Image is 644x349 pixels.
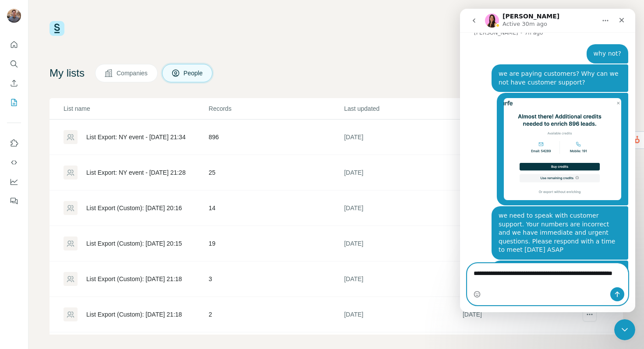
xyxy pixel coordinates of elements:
[583,307,597,321] button: actions
[7,193,21,209] button: Feedback
[14,282,21,289] button: Emoji picker
[208,155,343,190] td: 25
[7,56,21,72] button: Search
[7,155,21,170] button: Use Surfe API
[7,174,21,190] button: Dashboard
[460,9,635,312] iframe: Intercom live chat
[343,190,462,226] td: [DATE]
[32,252,168,296] div: we exported to hubspot via linkedin. None of the phone numbers have exported / contacts are missi...
[86,239,182,248] div: List Export (Custom): [DATE] 20:15
[86,168,186,177] div: List Export: NY event - [DATE] 21:28
[209,104,343,113] p: Records
[7,135,21,151] button: Use Surfe on LinkedIn
[208,190,343,226] td: 14
[7,75,21,91] button: Enrich CSV
[7,252,168,307] div: hayden@singlefin.io says…
[64,104,208,113] p: List name
[208,297,343,332] td: 2
[184,69,204,78] span: People
[150,278,164,293] button: Send a message…
[86,133,186,141] div: List Export: NY event - [DATE] 21:34
[344,104,461,113] p: Last updated
[86,204,182,212] div: List Export (Custom): [DATE] 20:16
[117,69,149,78] span: Companies
[50,21,64,36] img: Surfe Logo
[208,261,343,297] td: 3
[614,319,635,340] iframe: Intercom live chat
[343,155,462,190] td: [DATE]
[7,255,168,278] textarea: Message…
[343,297,462,332] td: [DATE]
[7,9,21,23] img: Avatar
[208,120,343,155] td: 896
[7,95,21,110] button: My lists
[7,37,21,53] button: Quick start
[343,261,462,297] td: [DATE]
[462,297,580,332] td: [DATE]
[208,226,343,261] td: 19
[50,66,85,80] h4: My lists
[86,310,182,319] div: List Export (Custom): [DATE] 21:18
[343,226,462,261] td: [DATE]
[86,275,182,283] div: List Export (Custom): [DATE] 21:18
[343,120,462,155] td: [DATE]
